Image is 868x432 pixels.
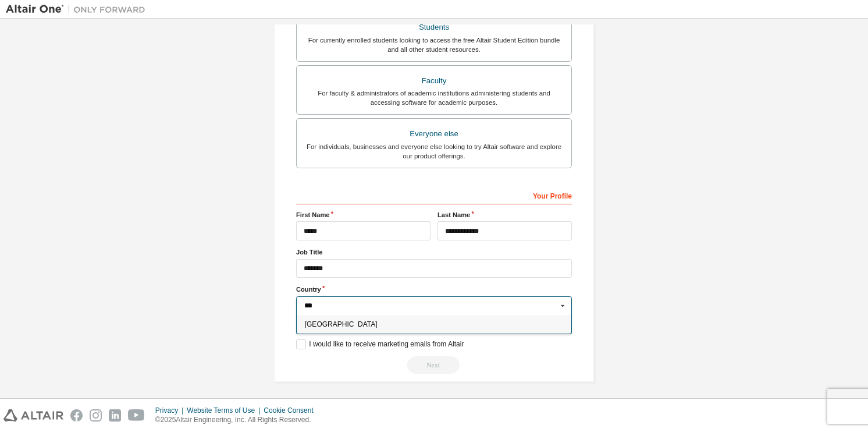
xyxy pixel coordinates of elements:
label: First Name [296,210,431,219]
div: Everyone else [304,126,564,142]
label: Last Name [437,210,572,219]
div: Privacy [155,406,187,415]
img: facebook.svg [70,409,83,422]
div: Read and acccept EULA to continue [296,356,572,374]
p: © 2025 Altair Engineering, Inc. All Rights Reserved. [155,415,321,425]
div: For individuals, businesses and everyone else looking to try Altair software and explore our prod... [304,142,564,161]
div: Cookie Consent [264,406,320,415]
div: For faculty & administrators of academic institutions administering students and accessing softwa... [304,88,564,107]
label: I would like to receive marketing emails from Altair [296,339,464,349]
img: linkedin.svg [109,409,121,422]
img: youtube.svg [128,409,145,422]
span: [GEOGRAPHIC_DATA] [305,321,564,328]
label: Job Title [296,247,572,257]
img: instagram.svg [90,409,102,422]
div: Your Profile [296,186,572,204]
div: Faculty [304,73,564,89]
div: For currently enrolled students looking to access the free Altair Student Edition bundle and all ... [304,36,564,54]
label: Country [296,285,572,294]
img: Altair One [6,3,151,15]
img: altair_logo.svg [3,409,63,422]
div: Website Terms of Use [187,406,264,415]
div: Students [304,19,564,36]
